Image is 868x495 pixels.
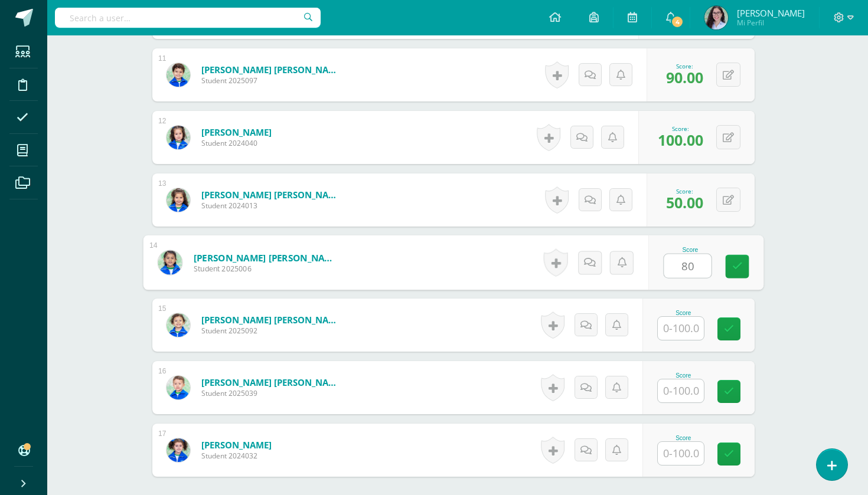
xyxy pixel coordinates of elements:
a: [PERSON_NAME] [201,126,272,138]
img: 0340d8c520a2e5a7347d8bd135843a75.png [704,6,728,29]
a: [PERSON_NAME] [PERSON_NAME] [201,189,343,201]
div: Score [657,435,709,441]
span: Student 2024040 [201,138,272,148]
input: 0-100.0 [658,379,704,402]
span: 100.00 [658,130,703,150]
span: Student 2024032 [201,451,272,461]
div: Score [657,372,709,379]
span: 90.00 [666,67,703,87]
span: Student 2025039 [201,388,343,398]
div: Score: [666,187,703,195]
span: Student 2024013 [201,201,343,211]
img: a00acde6038f8b4f03b4f7efe4c02d3c.png [167,188,190,212]
div: Score: [666,62,703,70]
a: [PERSON_NAME] [PERSON_NAME] [201,64,343,76]
span: Student 2025006 [194,264,340,274]
a: [PERSON_NAME] [PERSON_NAME] [201,376,343,388]
span: Student 2025097 [201,76,343,86]
span: Mi Perfil [737,18,805,28]
input: 0-100.0 [658,442,704,465]
div: Score [664,247,717,253]
span: [PERSON_NAME] [737,7,805,19]
a: [PERSON_NAME] [PERSON_NAME] [201,314,343,326]
span: 50.00 [666,192,703,212]
input: 0-100.0 [664,254,712,278]
input: 0-100.0 [658,317,704,340]
a: [PERSON_NAME] [201,439,272,451]
span: 4 [671,15,684,28]
img: c0f93a4fa1946d9c3ca91950de438786.png [167,63,190,87]
div: Score: [658,124,703,133]
img: 659cb5fbcbd62063a647426df103100a.png [167,126,190,149]
div: Score [657,310,709,316]
img: edf396f1b915778c399d0885ae614e5f.png [167,313,190,337]
img: 1c938f6f1b881b20ef4b507756271c56.png [158,250,182,274]
img: 0a7cde6b35574ef96afca0789ccd6db2.png [167,438,190,462]
span: Student 2025092 [201,326,343,336]
img: 143a1dd43a472e8ba55a2ccf419996b1.png [167,376,190,399]
a: [PERSON_NAME] [PERSON_NAME] [194,251,340,264]
input: Search a user… [55,8,321,28]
